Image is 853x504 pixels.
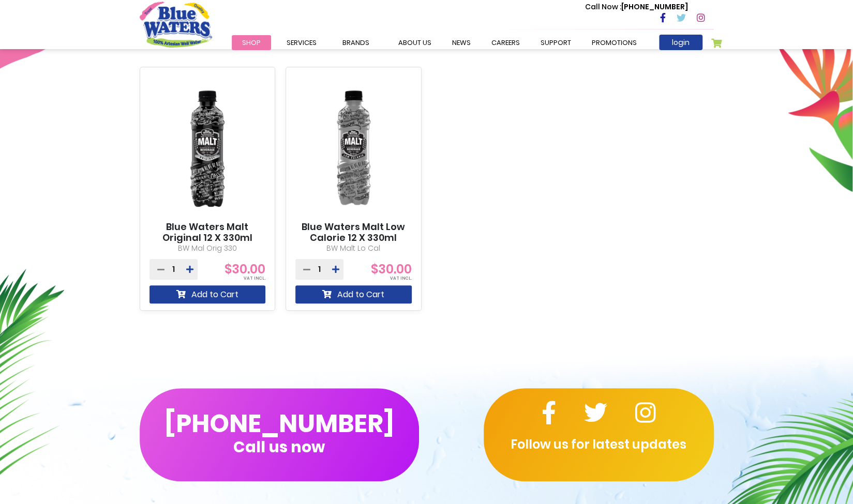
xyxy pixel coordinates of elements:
a: support [530,35,581,50]
a: Promotions [581,35,647,50]
p: BW Mal Orig 330 [149,243,266,254]
button: Add to Cart [295,285,412,303]
a: store logo [140,2,212,47]
span: $30.00 [371,261,412,278]
p: BW Malt Lo Cal [295,243,412,254]
span: Services [287,38,317,48]
a: login [659,35,702,50]
span: Call Now : [585,2,621,12]
p: [PHONE_NUMBER] [585,2,688,12]
a: Blue Waters Malt Original 12 X 330ml [149,221,266,243]
a: about us [388,35,442,50]
button: [PHONE_NUMBER]Call us now [140,388,419,481]
a: careers [481,35,530,50]
img: Blue Waters Malt Low Calorie 12 X 330ml [295,76,412,221]
button: Add to Cart [149,285,266,303]
p: Follow us for latest updates [484,435,714,454]
span: Shop [242,38,261,48]
a: News [442,35,481,50]
img: Blue Waters Malt Original 12 X 330ml [149,76,266,221]
span: Brands [342,38,369,48]
a: Blue Waters Malt Low Calorie 12 X 330ml [295,221,412,243]
span: $30.00 [225,261,265,278]
span: Call us now [233,444,325,450]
